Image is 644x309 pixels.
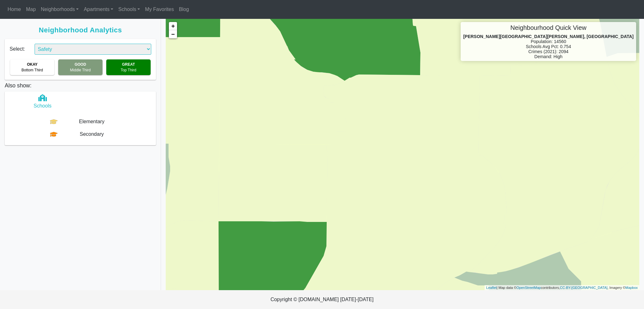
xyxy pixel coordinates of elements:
[122,62,135,67] b: GREAT
[5,26,156,34] span: Neighborhood Analytics
[516,286,541,290] a: OpenStreetMap
[145,7,174,12] span: My Favorites
[142,3,176,16] a: My Favorites
[70,68,91,72] span: Middle Third
[486,286,497,290] a: Leaflet
[27,62,38,67] b: OKAY
[625,286,638,290] a: Mapbox
[58,118,126,125] div: Elementary
[8,7,21,12] span: Home
[58,130,126,138] div: Secondary
[147,290,497,309] p: Copyright © [DOMAIN_NAME] [DATE]-[DATE]
[34,103,52,108] span: Schools
[5,80,156,90] p: Also show:
[75,62,86,67] b: GOOD
[179,7,189,12] span: Blog
[118,7,136,12] span: Schools
[121,68,136,72] span: Top Third
[26,7,36,12] span: Map
[463,24,634,31] h5: Neighbourhood Quick View
[463,34,634,39] b: [PERSON_NAME][GEOGRAPHIC_DATA][PERSON_NAME], [GEOGRAPHIC_DATA]
[176,3,192,16] a: Blog
[169,30,177,38] a: Zoom out
[461,22,636,61] div: Population: 14560 Schools Avg Pct: 0.754 Crimes (2021): 2094 Demand: High
[485,285,639,290] div: | Map data © contributors, , Imagery ©
[5,39,30,55] div: Select:
[560,286,607,290] a: CC-BY-[GEOGRAPHIC_DATA]
[84,7,109,12] span: Apartments
[38,3,81,16] a: Neighborhoods
[169,22,177,30] a: Zoom in
[21,68,43,72] span: Bottom Third
[81,3,116,16] a: Apartments
[5,3,24,16] a: Home
[41,7,75,12] span: Neighborhoods
[116,3,142,16] a: Schools
[24,3,38,16] a: Map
